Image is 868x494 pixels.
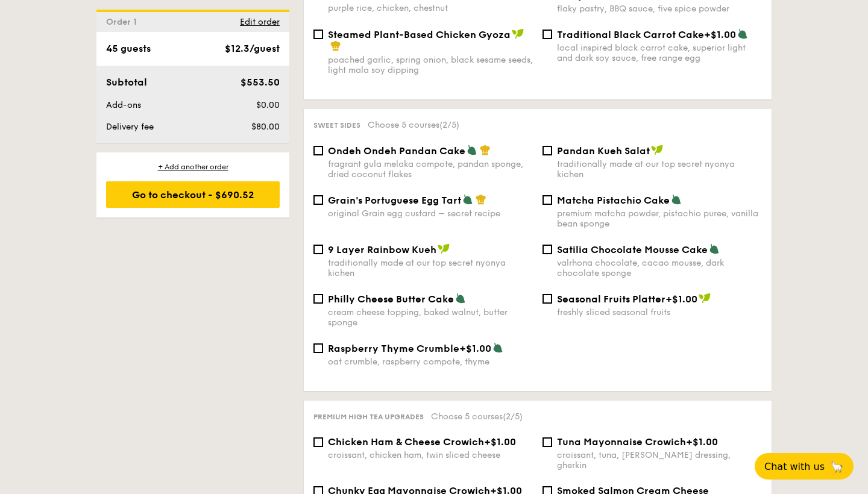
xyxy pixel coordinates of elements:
span: Tuna Mayonnaise Crowich [557,436,686,448]
button: Chat with us🦙 [755,453,854,480]
input: Traditional Black Carrot Cake+$1.00local inspired black carrot cake, superior light and dark soy ... [542,30,552,39]
span: (2/5) [503,411,523,422]
span: Choose 5 courses [368,120,459,130]
span: $0.00 [256,100,280,110]
input: Raspberry Thyme Crumble+$1.00oat crumble, raspberry compote, thyme [313,343,323,353]
span: Order 1 [106,17,142,27]
span: (2/5) [439,120,459,130]
input: Satilia Chocolate Mousse Cakevalrhona chocolate, cacao mousse, dark chocolate sponge [542,245,552,254]
div: 45 guests [106,42,151,56]
img: icon-vegan.f8ff3823.svg [512,28,524,39]
img: icon-vegetarian.fe4039eb.svg [467,145,477,155]
div: $12.3/guest [225,42,280,56]
span: +$1.00 [459,343,491,354]
span: Steamed Plant-Based Chicken Gyoza [328,29,511,40]
span: Raspberry Thyme Crumble [328,343,459,354]
input: Matcha Pistachio Cakepremium matcha powder, pistachio puree, vanilla bean sponge [542,195,552,205]
img: icon-vegan.f8ff3823.svg [438,243,450,254]
span: Grain's Portuguese Egg Tart [328,195,461,206]
input: 9 Layer Rainbow Kuehtraditionally made at our top secret nyonya kichen [313,245,323,254]
img: icon-chef-hat.a58ddaea.svg [476,194,486,205]
span: +$1.00 [704,29,736,40]
span: Add-ons [106,100,141,110]
span: 🦙 [829,460,844,474]
div: flaky pastry, BBQ sauce, five spice powder [557,4,762,14]
span: Chicken Ham & Cheese Crowich [328,436,484,448]
div: oat crumble, raspberry compote, thyme [328,357,533,367]
img: icon-vegetarian.fe4039eb.svg [462,194,473,205]
span: Sweet sides [313,121,360,130]
span: +$1.00 [686,436,718,448]
div: fragrant gula melaka compote, pandan sponge, dried coconut flakes [328,159,533,180]
input: Tuna Mayonnaise Crowich+$1.00croissant, tuna, [PERSON_NAME] dressing, gherkin [542,437,552,447]
img: icon-vegetarian.fe4039eb.svg [455,293,466,304]
img: icon-vegan.f8ff3823.svg [699,293,711,304]
div: freshly sliced seasonal fruits [557,307,762,317]
span: Edit order [240,17,280,27]
input: Grain's Portuguese Egg Tartoriginal Grain egg custard – secret recipe [313,195,323,205]
input: Ondeh Ondeh Pandan Cakefragrant gula melaka compote, pandan sponge, dried coconut flakes [313,146,323,155]
input: Chicken Ham & Cheese Crowich+$1.00croissant, chicken ham, twin sliced cheese [313,437,323,447]
span: Satilia Chocolate Mousse Cake [557,244,708,255]
img: icon-vegetarian.fe4039eb.svg [737,28,748,39]
span: Subtotal [106,77,147,88]
img: icon-vegetarian.fe4039eb.svg [492,342,503,353]
div: croissant, chicken ham, twin sliced cheese [328,450,533,460]
span: Traditional Black Carrot Cake [557,29,704,40]
div: croissant, tuna, [PERSON_NAME] dressing, gherkin [557,450,762,471]
img: icon-vegetarian.fe4039eb.svg [709,243,720,254]
div: traditionally made at our top secret nyonya kichen [328,258,533,278]
span: Ondeh Ondeh Pandan Cake [328,145,465,157]
input: Pandan Kueh Salattraditionally made at our top secret nyonya kichen [542,146,552,155]
input: Philly Cheese Butter Cakecream cheese topping, baked walnut, butter sponge [313,294,323,304]
input: Seasonal Fruits Platter+$1.00freshly sliced seasonal fruits [542,294,552,304]
div: + Add another order [106,162,280,172]
span: +$1.00 [665,293,697,305]
img: icon-chef-hat.a58ddaea.svg [480,145,491,155]
span: Delivery fee [106,122,154,132]
span: Philly Cheese Butter Cake [328,293,454,305]
span: +$1.00 [484,436,516,448]
input: Steamed Plant-Based Chicken Gyozapoached garlic, spring onion, black sesame seeds, light mala soy... [313,30,323,39]
span: Choose 5 courses [431,411,523,422]
img: icon-vegetarian.fe4039eb.svg [671,194,682,205]
span: $553.50 [241,77,280,88]
div: cream cheese topping, baked walnut, butter sponge [328,307,533,328]
span: Seasonal Fruits Platter [557,293,665,305]
span: Pandan Kueh Salat [557,145,650,157]
span: Chat with us [764,461,825,472]
img: icon-chef-hat.a58ddaea.svg [330,40,341,51]
div: premium matcha powder, pistachio puree, vanilla bean sponge [557,208,762,229]
span: Premium high tea upgrades [313,413,424,421]
span: $80.00 [251,122,280,132]
img: icon-vegan.f8ff3823.svg [651,145,663,155]
div: original Grain egg custard – secret recipe [328,208,533,219]
span: 9 Layer Rainbow Kueh [328,244,436,255]
div: poached garlic, spring onion, black sesame seeds, light mala soy dipping [328,55,533,75]
div: local inspired black carrot cake, superior light and dark soy sauce, free range egg [557,43,762,63]
div: valrhona chocolate, cacao mousse, dark chocolate sponge [557,258,762,278]
div: traditionally made at our top secret nyonya kichen [557,159,762,180]
span: Matcha Pistachio Cake [557,195,670,206]
div: purple rice, chicken, chestnut [328,3,533,13]
div: Go to checkout - $690.52 [106,181,280,208]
